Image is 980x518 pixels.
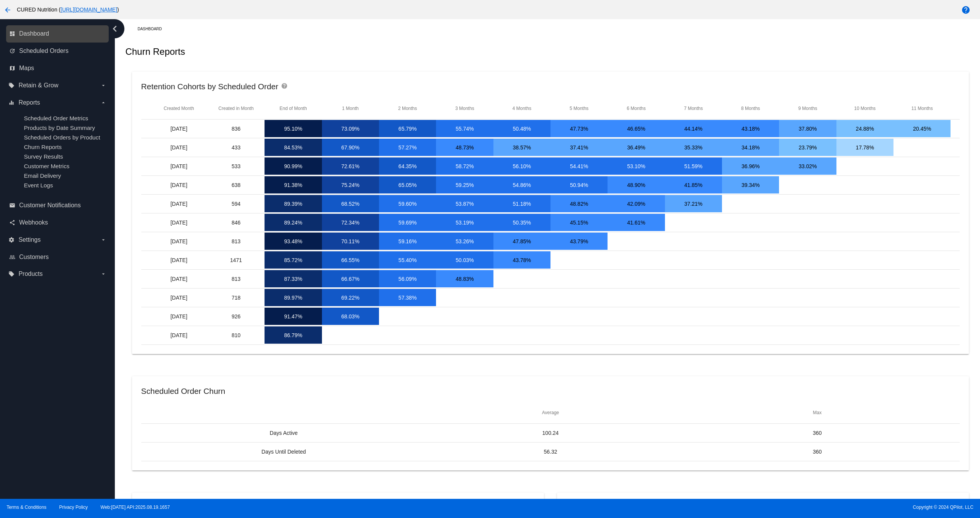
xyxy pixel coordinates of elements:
span: Products by Date Summary [24,125,95,131]
mat-cell: 360 [684,430,951,436]
mat-cell: 533 [207,157,265,175]
mat-cell: 66.67% [322,270,379,287]
mat-header-cell: 8 Months [722,106,779,111]
i: update [9,48,15,54]
mat-cell: 72.34% [322,214,379,231]
mat-cell: 56.10% [493,157,550,175]
mat-cell: [DATE] [150,251,207,269]
mat-cell: 93.48% [265,233,322,250]
mat-cell: 813 [207,270,265,287]
mat-icon: help [961,5,970,15]
a: Event Logs [24,182,53,189]
i: arrow_drop_down [100,237,106,243]
mat-cell: 90.99% [265,157,322,175]
a: Scheduled Order Metrics [24,115,88,121]
mat-cell: 43.18% [722,120,779,137]
mat-cell: 24.88% [836,120,893,137]
mat-cell: 89.97% [265,289,322,306]
mat-cell: 73.09% [322,120,379,137]
mat-cell: 57.38% [379,289,436,306]
mat-cell: 41.61% [608,214,665,231]
mat-header-cell: 5 Months [550,106,608,111]
mat-cell: 58.72% [436,157,493,175]
mat-cell: 53.87% [436,195,493,212]
mat-cell: [DATE] [150,289,207,306]
span: Settings [18,236,41,243]
mat-cell: 75.24% [322,176,379,193]
mat-cell: [DATE] [150,120,207,137]
i: arrow_drop_down [100,100,106,106]
mat-cell: 56.32 [417,449,684,455]
mat-cell: 69.22% [322,289,379,306]
mat-cell: 638 [207,176,265,193]
mat-cell: 91.38% [265,176,322,193]
mat-cell: 64.35% [379,157,436,175]
i: equalizer [8,100,15,106]
mat-cell: 65.05% [379,176,436,193]
mat-cell: 66.55% [322,251,379,269]
mat-cell: [DATE] [150,195,207,212]
mat-cell: 59.25% [436,176,493,193]
a: Customer Metrics [24,163,69,169]
mat-header-cell: 3 Months [436,106,493,111]
mat-cell: 37.80% [779,120,836,137]
mat-cell: [DATE] [150,326,207,344]
mat-cell: 57.27% [379,139,436,156]
mat-header-cell: 2 Months [379,106,436,111]
mat-cell: 810 [207,326,265,344]
mat-header-cell: 10 Months [836,106,893,111]
mat-cell: 37.41% [550,139,608,156]
i: arrow_drop_down [100,82,106,89]
mat-cell: 55.74% [436,120,493,137]
mat-cell: 836 [207,120,265,137]
i: map [9,65,15,71]
mat-cell: 48.90% [608,176,665,193]
a: [URL][DOMAIN_NAME] [60,7,117,13]
a: share Webhooks [9,216,106,229]
h2: Scheduled Order Churn [141,387,225,395]
span: Webhooks [19,219,48,226]
mat-cell: 89.39% [265,195,322,212]
a: update Scheduled Orders [9,45,106,57]
h2: Retention Cohorts by Scheduled Order [141,82,278,91]
mat-cell: 54.41% [550,157,608,175]
mat-cell: 718 [207,289,265,306]
span: Customer Notifications [19,202,81,209]
mat-cell: 17.78% [836,139,893,156]
mat-cell: 813 [207,233,265,250]
span: Customers [19,254,49,261]
a: Dashboard [137,23,168,35]
mat-cell: 360 [684,449,951,455]
i: people_outline [9,254,15,260]
mat-cell: 51.59% [665,157,722,175]
mat-cell: 46.65% [608,120,665,137]
span: Churn Reports [24,144,62,150]
mat-cell: 47.73% [550,120,608,137]
mat-cell: 89.24% [265,214,322,231]
i: local_offer [8,82,15,89]
span: Survey Results [24,153,63,160]
mat-cell: 20.45% [893,120,951,137]
mat-header-cell: Max [684,410,951,415]
mat-cell: 48.73% [436,139,493,156]
mat-cell: [DATE] [150,308,207,325]
mat-cell: 51.18% [493,195,550,212]
mat-header-cell: 9 Months [779,106,836,111]
span: Scheduled Orders by Product [24,134,100,141]
mat-cell: 50.35% [493,214,550,231]
mat-cell: 59.16% [379,233,436,250]
mat-cell: 48.82% [550,195,608,212]
mat-cell: 37.21% [665,195,722,212]
mat-cell: 86.79% [265,326,322,344]
mat-cell: 55.40% [379,251,436,269]
mat-cell: 36.49% [608,139,665,156]
mat-header-cell: End of Month [265,106,322,111]
i: email [9,202,15,208]
mat-cell: 67.90% [322,139,379,156]
mat-cell: 39.34% [722,176,779,193]
a: Email Delivery [24,172,61,179]
mat-header-cell: 1 Month [322,106,379,111]
mat-header-cell: Created in Month [207,106,265,111]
